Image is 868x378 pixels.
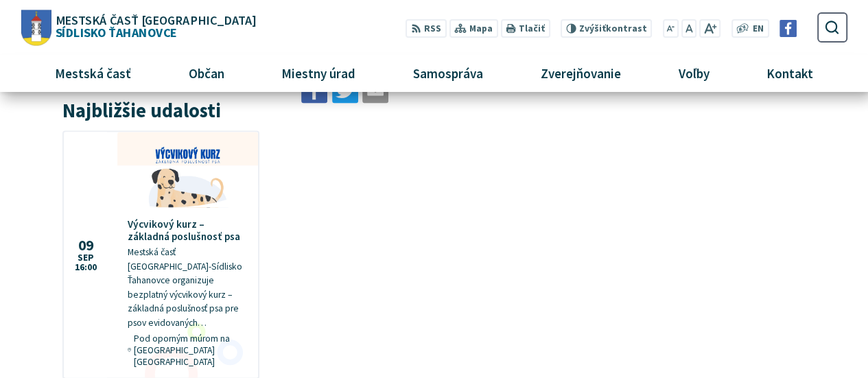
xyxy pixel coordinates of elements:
a: Zverejňovanie [517,55,644,92]
a: Výcvikový kurz – základná poslušnosť psa Mestská časť [GEOGRAPHIC_DATA]-Sídlisko Ťahanovce organi... [64,132,258,377]
img: Prejsť na Facebook stránku [779,20,797,37]
span: kontrast [579,23,647,34]
button: Zväčšiť veľkosť písma [699,19,720,38]
span: EN [753,22,764,36]
span: Mestská časť [GEOGRAPHIC_DATA] [55,14,255,26]
span: Tlačiť [519,23,545,34]
span: Zvýšiť [579,23,606,34]
span: Miestny úrad [277,55,361,92]
span: Pod oporným múrom na [GEOGRAPHIC_DATA] [GEOGRAPHIC_DATA] [134,332,248,367]
a: Samospráva [390,55,507,92]
span: Samospráva [408,55,488,92]
a: EN [749,22,767,36]
span: Voľby [673,55,714,92]
p: Mestská časť [GEOGRAPHIC_DATA]-Sídlisko Ťahanovce organizuje bezplatný výcvikový kurz – základná ... [128,245,248,329]
span: 09 [75,238,97,252]
a: Mestská časť [32,55,155,92]
span: sep [75,252,97,262]
button: Nastaviť pôvodnú veľkosť písma [681,19,696,38]
a: Miestny úrad [258,55,379,92]
h3: Najbližšie udalosti [62,99,259,121]
a: Voľby [655,55,733,92]
span: Občan [183,55,229,92]
span: Mestská časť [49,55,136,92]
a: RSS [406,19,446,38]
span: Sídlisko Ťahanovce [51,14,255,38]
a: Kontakt [743,55,837,92]
span: 16:00 [75,262,97,272]
h4: Výcvikový kurz – základná poslušnosť psa [128,217,248,242]
span: Kontakt [762,55,819,92]
button: Zvýšiťkontrast [561,19,652,38]
span: RSS [424,22,441,36]
span: Mapa [469,22,493,36]
a: Občan [165,55,248,92]
button: Zmenšiť veľkosť písma [663,19,679,38]
a: Logo Sídlisko Ťahanovce, prejsť na domovskú stránku. [21,10,255,45]
img: Prejsť na domovskú stránku [21,10,51,45]
button: Tlačiť [500,19,550,38]
a: Mapa [449,19,497,38]
span: Zverejňovanie [535,55,626,92]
